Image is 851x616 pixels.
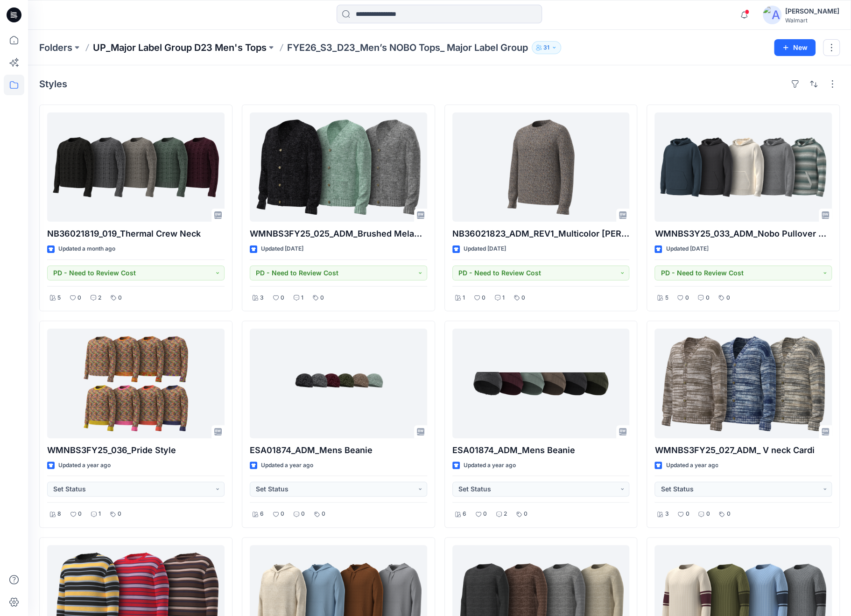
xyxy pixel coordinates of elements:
p: WMNBS3Y25_033_ADM_Nobo Pullover Hoodie [654,227,832,240]
p: FYE26_S3_D23_Men’s NOBO Tops_ Major Label Group [287,41,528,54]
p: Updated a year ago [666,461,718,470]
p: 0 [281,293,284,303]
p: Updated [DATE] [464,244,506,254]
p: 0 [706,509,710,519]
p: 0 [281,509,284,519]
a: Folders [39,41,72,54]
p: 0 [301,509,305,519]
p: Updated a year ago [261,461,313,470]
p: Updated [DATE] [666,244,708,254]
p: 0 [482,293,485,303]
a: UP_Major Label Group D23 Men's Tops [93,41,267,54]
p: 0 [521,293,525,303]
p: 0 [524,509,527,519]
p: WMNBS3FY25_027_ADM_ V neck Cardi [654,444,832,457]
p: 5 [665,293,668,303]
img: avatar [763,6,781,24]
p: 1 [98,509,101,519]
p: Updated a month ago [58,244,115,254]
a: WMNBS3FY25_036_Pride Style [47,329,225,438]
p: 2 [98,293,101,303]
a: NB36021819_019_Thermal Crew Neck [47,112,225,222]
a: WMNBS3FY25_025_ADM_Brushed Melange V neck Cardi [250,112,427,222]
p: 0 [685,293,689,303]
p: 8 [57,509,61,519]
p: ESA01874_ADM_Mens Beanie [250,444,427,457]
p: NB36021823_ADM_REV1_Multicolor [PERSON_NAME] [452,227,630,240]
a: NB36021823_ADM_REV1_Multicolor fleck [452,112,630,222]
button: 31 [532,41,561,54]
p: 1 [463,293,465,303]
a: WMNBS3FY25_027_ADM_ V neck Cardi [654,329,832,438]
p: 5 [57,293,61,303]
div: Walmart [785,17,839,24]
p: 3 [665,509,668,519]
p: 0 [118,509,121,519]
p: 0 [726,509,730,519]
p: 0 [118,293,122,303]
p: 0 [322,509,325,519]
p: 0 [320,293,324,303]
p: 0 [77,293,81,303]
p: 3 [260,293,264,303]
p: 1 [301,293,303,303]
div: [PERSON_NAME] [785,6,839,17]
p: 1 [502,293,505,303]
p: 0 [705,293,709,303]
h4: Styles [39,78,67,90]
a: ESA01874_ADM_Mens Beanie [250,329,427,438]
p: 0 [78,509,82,519]
p: 2 [504,509,507,519]
p: Updated [DATE] [261,244,303,254]
p: 0 [483,509,487,519]
p: Updated a year ago [58,461,111,470]
p: ESA01874_ADM_Mens Beanie [452,444,630,457]
p: 6 [463,509,466,519]
p: 0 [685,509,689,519]
a: WMNBS3Y25_033_ADM_Nobo Pullover Hoodie [654,112,832,222]
p: WMNBS3FY25_036_Pride Style [47,444,225,457]
a: ESA01874_ADM_Mens Beanie [452,329,630,438]
p: 6 [260,509,264,519]
p: NB36021819_019_Thermal Crew Neck [47,227,225,240]
p: Updated a year ago [464,461,516,470]
button: New [774,39,816,56]
p: 0 [726,293,730,303]
p: WMNBS3FY25_025_ADM_Brushed Melange V neck Cardi [250,227,427,240]
p: 31 [543,42,549,53]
